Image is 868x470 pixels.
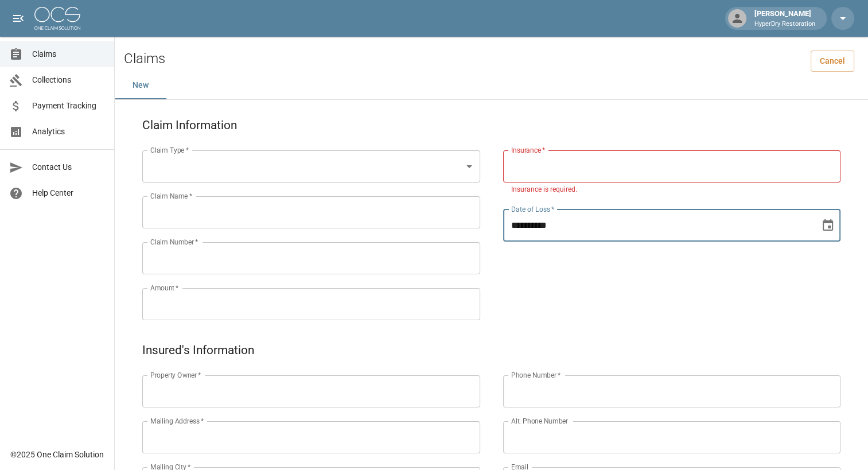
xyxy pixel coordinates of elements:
label: Alt. Phone Number [511,416,568,426]
span: Help Center [32,187,105,199]
button: Choose date [816,214,839,237]
button: New [115,72,166,99]
label: Date of Loss [511,204,554,214]
label: Claim Name [150,191,192,201]
span: Claims [32,48,105,60]
span: Contact Us [32,161,105,173]
label: Mailing Address [150,416,204,426]
label: Claim Type [150,145,189,155]
span: Collections [32,74,105,86]
label: Claim Number [150,237,198,247]
span: Analytics [32,126,105,138]
label: Phone Number [511,370,560,380]
button: open drawer [7,7,30,30]
label: Property Owner [150,370,201,380]
img: ocs-logo-white-transparent.png [34,7,80,30]
span: Payment Tracking [32,100,105,112]
div: © 2025 One Claim Solution [10,449,104,460]
div: dynamic tabs [115,72,868,99]
p: Insurance is required. [511,184,833,196]
label: Insurance [511,145,545,155]
h2: Claims [124,51,165,67]
a: Cancel [811,51,854,72]
label: Amount [150,283,179,293]
p: HyperDry Restoration [754,20,815,29]
div: [PERSON_NAME] [750,8,820,29]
